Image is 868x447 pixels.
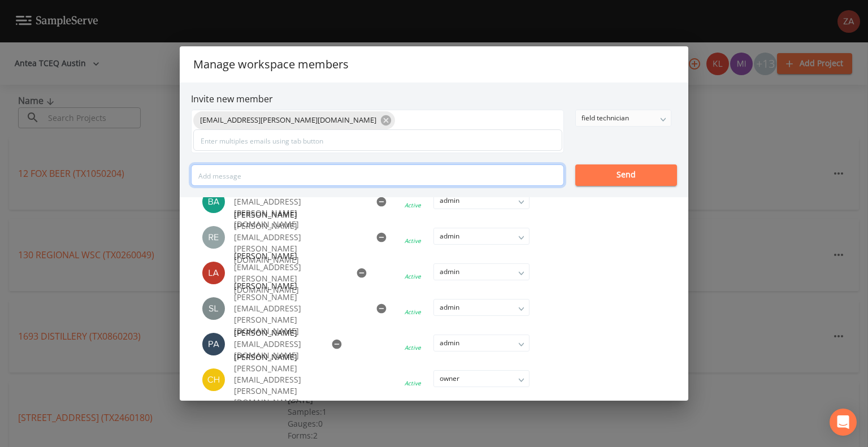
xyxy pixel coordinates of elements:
[234,250,342,262] span: [PERSON_NAME]
[234,327,318,338] span: [PERSON_NAME]
[202,190,225,213] img: 4054094aff8a4a6e73486c5351b75673
[191,94,677,105] h6: Invite new member
[234,280,362,292] span: [PERSON_NAME]
[576,110,671,126] div: field technician
[193,129,562,151] input: Enter multiples emails using tab button
[575,164,677,186] button: Send
[234,262,342,296] p: [EMAIL_ADDRESS][PERSON_NAME][DOMAIN_NAME]
[202,226,225,249] img: e720f1e92442e99c2aab0e3b783e6548
[405,379,421,387] div: Active
[434,371,529,387] div: owner
[202,333,234,355] div: Paul Vann
[234,292,362,337] p: [PERSON_NAME][EMAIL_ADDRESS][PERSON_NAME][DOMAIN_NAME]
[202,226,234,249] div: Reagan Janecek
[193,111,395,129] div: [EMAIL_ADDRESS][PERSON_NAME][DOMAIN_NAME]
[193,115,383,126] span: [EMAIL_ADDRESS][PERSON_NAME][DOMAIN_NAME]
[234,185,362,230] p: [PERSON_NAME][EMAIL_ADDRESS][PERSON_NAME][DOMAIN_NAME]
[180,46,688,83] h2: Manage workspace members
[191,164,564,186] input: Add message
[830,409,857,436] div: Open Intercom Messenger
[202,368,234,391] div: Charles Medina
[234,220,362,266] p: [PERSON_NAME][EMAIL_ADDRESS][PERSON_NAME][DOMAIN_NAME]
[202,297,234,320] div: Sloan Rigamonti
[234,338,318,361] p: [EMAIL_ADDRESS][DOMAIN_NAME]
[234,351,362,363] span: [PERSON_NAME]
[234,363,362,408] p: [PERSON_NAME][EMAIL_ADDRESS][PERSON_NAME][DOMAIN_NAME]
[202,368,225,391] img: c74b8b8b1c7a9d34f67c5e0ca157ed15
[202,262,234,284] div: Lauren Saenz
[202,297,225,320] img: 0d5b2d5fd6ef1337b72e1b2735c28582
[202,262,225,284] img: cf6e799eed601856facf0d2563d1856d
[234,209,362,220] span: [PERSON_NAME]
[202,333,225,355] img: b17d2fe1905336b00f7c80abca93f3e1
[202,190,234,213] div: Baley Jones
